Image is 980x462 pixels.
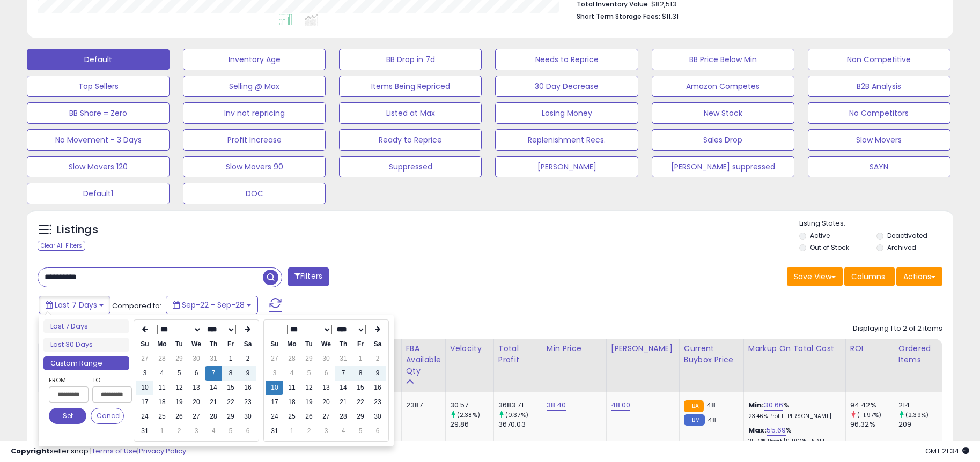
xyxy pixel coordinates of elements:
b: Min: [748,400,764,410]
td: 24 [266,409,283,424]
label: Archived [887,243,916,252]
td: 31 [266,424,283,438]
div: 96.32% [850,420,894,429]
span: Last 7 Days [55,300,97,310]
button: Slow Movers [808,129,950,151]
th: Tu [171,337,188,352]
div: Velocity [450,343,489,354]
button: 30 Day Decrease [495,76,638,97]
td: 15 [222,381,239,395]
small: FBA [684,400,704,412]
td: 1 [153,424,171,438]
td: 31 [136,424,153,438]
h5: Listings [57,222,98,237]
td: 26 [300,409,318,424]
div: 3683.71 [498,400,542,410]
li: Custom Range [43,356,129,371]
label: From [49,375,86,385]
label: Deactivated [887,231,927,240]
th: We [318,337,335,352]
button: Filters [288,267,329,286]
button: B2B Analysis [808,76,950,97]
td: 18 [283,395,300,409]
td: 12 [300,381,318,395]
td: 8 [222,366,239,381]
div: 94.42% [850,400,894,410]
td: 20 [318,395,335,409]
td: 6 [188,366,205,381]
td: 3 [318,424,335,438]
small: (2.38%) [457,411,480,419]
button: DOC [183,183,326,204]
td: 16 [239,381,256,395]
td: 25 [283,409,300,424]
small: FBM [684,414,705,426]
button: BB Drop in 7d [339,49,482,70]
div: Displaying 1 to 2 of 2 items [853,324,942,334]
td: 31 [205,352,222,366]
small: (0.37%) [505,411,528,419]
div: Markup on Total Cost [748,343,841,354]
th: Th [335,337,352,352]
div: Days Cover [369,343,396,366]
div: FBA Available Qty [406,343,441,377]
td: 6 [239,424,256,438]
td: 4 [335,424,352,438]
th: We [188,337,205,352]
p: Listing States: [799,219,953,229]
a: 30.66 [764,400,783,411]
td: 20 [188,395,205,409]
button: Default [27,49,170,70]
button: Inv not repricing [183,102,326,124]
td: 11 [283,381,300,395]
td: 6 [369,424,386,438]
span: 48 [708,415,717,425]
td: 19 [300,395,318,409]
td: 28 [335,409,352,424]
div: 29.86 [450,420,493,429]
span: Compared to: [112,301,161,311]
td: 4 [153,366,171,381]
a: 55.69 [767,425,786,436]
td: 2 [171,424,188,438]
th: The percentage added to the cost of goods (COGS) that forms the calculator for Min & Max prices. [743,339,845,392]
button: Ready to Reprice [339,129,482,151]
td: 10 [136,381,153,395]
td: 9 [239,366,256,381]
button: [PERSON_NAME] suppressed [652,156,794,177]
td: 5 [222,424,239,438]
td: 29 [300,352,318,366]
b: Short Term Storage Fees: [577,12,660,21]
td: 12 [171,381,188,395]
td: 2 [300,424,318,438]
td: 26 [171,409,188,424]
td: 22 [222,395,239,409]
div: seller snap | | [11,446,186,457]
div: 3670.03 [498,420,542,429]
td: 25 [153,409,171,424]
b: Max: [748,425,767,435]
button: Sales Drop [652,129,794,151]
button: Default1 [27,183,170,204]
td: 30 [369,409,386,424]
button: No Movement - 3 Days [27,129,170,151]
td: 16 [369,381,386,395]
td: 2 [369,352,386,366]
small: (-1.97%) [857,411,881,419]
li: Last 7 Days [43,319,129,334]
th: Mo [283,337,300,352]
div: ROI [850,343,889,354]
td: 2 [239,352,256,366]
td: 15 [352,381,369,395]
td: 13 [318,381,335,395]
td: 7 [205,366,222,381]
div: Current Buybox Price [684,343,739,366]
label: To [92,375,124,385]
a: 38.40 [547,400,566,411]
th: Mo [153,337,171,352]
button: Save View [787,267,843,286]
button: Slow Movers 120 [27,156,170,177]
td: 5 [300,366,318,381]
td: 19 [171,395,188,409]
button: SAYN [808,156,950,177]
